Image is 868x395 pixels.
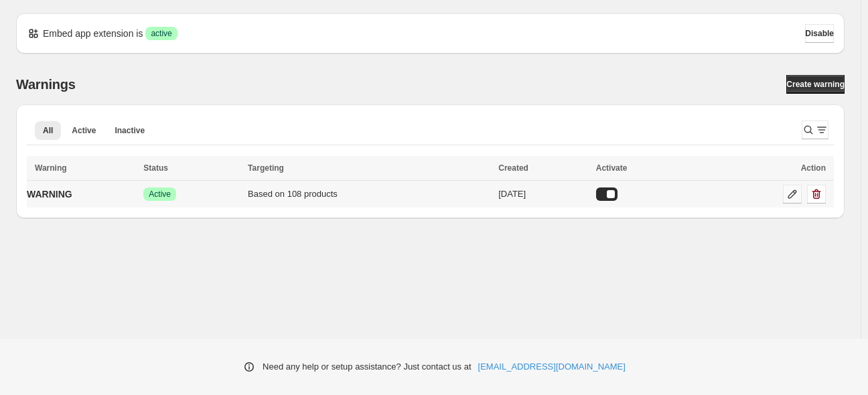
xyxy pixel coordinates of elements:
[498,187,588,201] div: [DATE]
[248,187,490,201] div: Based on 108 products
[801,163,826,173] span: Action
[786,79,845,90] span: Create warning
[248,163,284,173] span: Targeting
[43,27,143,40] p: Embed app extension is
[786,75,845,94] a: Create warning
[802,121,828,139] button: Search and filter results
[115,125,145,136] span: Inactive
[16,76,76,92] h2: Warnings
[149,189,171,200] span: Active
[27,183,72,205] a: WARNING
[596,163,628,173] span: Activate
[805,24,834,43] button: Disable
[498,163,528,173] span: Created
[143,163,168,173] span: Status
[478,360,626,374] a: [EMAIL_ADDRESS][DOMAIN_NAME]
[27,187,72,201] p: WARNING
[72,125,96,136] span: Active
[805,28,834,39] span: Disable
[151,28,171,39] span: active
[43,125,53,136] span: All
[35,163,67,173] span: Warning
